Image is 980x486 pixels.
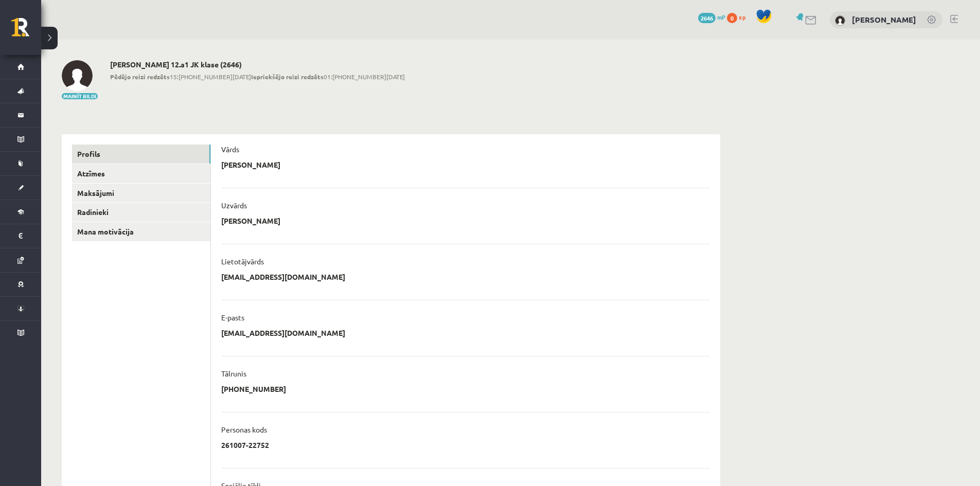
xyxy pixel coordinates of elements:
[221,145,239,154] p: Vārds
[11,18,41,44] a: Rīgas 1. Tālmācības vidusskola
[221,384,286,393] p: [PHONE_NUMBER]
[727,13,751,21] a: 0 xp
[221,425,267,434] p: Personas kods
[221,201,247,210] p: Uzvārds
[221,160,280,169] p: [PERSON_NAME]
[62,60,93,91] img: Grigorijs Brusovs
[221,440,269,449] p: 261007-22752
[251,73,324,81] b: Iepriekšējo reizi redzēts
[221,328,345,337] p: [EMAIL_ADDRESS][DOMAIN_NAME]
[62,93,98,99] button: Mainīt bildi
[717,13,725,21] span: mP
[221,272,345,281] p: [EMAIL_ADDRESS][DOMAIN_NAME]
[221,216,280,225] p: [PERSON_NAME]
[852,14,916,25] a: [PERSON_NAME]
[739,13,745,21] span: xp
[110,60,405,69] h2: [PERSON_NAME] 12.a1 JK klase (2646)
[698,13,716,23] span: 2646
[110,72,405,81] span: 15:[PHONE_NUMBER][DATE] 01:[PHONE_NUMBER][DATE]
[72,184,210,203] a: Maksājumi
[727,13,737,23] span: 0
[72,164,210,183] a: Atzīmes
[72,203,210,222] a: Radinieki
[72,222,210,241] a: Mana motivācija
[221,257,264,266] p: Lietotājvārds
[221,313,244,322] p: E-pasts
[221,369,246,378] p: Tālrunis
[110,73,170,81] b: Pēdējo reizi redzēts
[72,145,210,164] a: Profils
[835,15,845,26] img: Grigorijs Brusovs
[698,13,725,21] a: 2646 mP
